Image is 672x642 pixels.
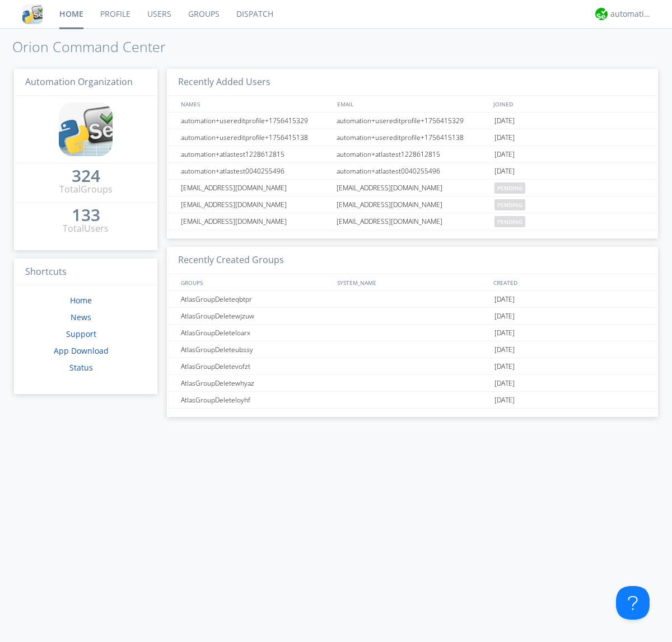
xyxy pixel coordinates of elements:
[178,196,333,213] div: [EMAIL_ADDRESS][DOMAIN_NAME]
[72,170,100,181] div: 324
[14,259,157,286] h3: Shortcuts
[167,196,658,213] a: [EMAIL_ADDRESS][DOMAIN_NAME][EMAIL_ADDRESS][DOMAIN_NAME]pending
[178,213,333,229] div: [EMAIL_ADDRESS][DOMAIN_NAME]
[59,102,113,156] img: cddb5a64eb264b2086981ab96f4c1ba7
[167,180,658,196] a: [EMAIL_ADDRESS][DOMAIN_NAME][EMAIL_ADDRESS][DOMAIN_NAME]pending
[491,274,647,290] div: CREATED
[167,247,658,274] h3: Recently Created Groups
[178,392,333,408] div: AtlasGroupDeleteloyhf
[334,274,491,290] div: SYSTEM_NAME
[334,196,492,213] div: [EMAIL_ADDRESS][DOMAIN_NAME]
[72,170,100,183] a: 324
[59,183,113,196] div: Total Groups
[63,222,109,235] div: Total Users
[167,308,658,325] a: AtlasGroupDeletewjzuw[DATE]
[334,180,492,196] div: [EMAIL_ADDRESS][DOMAIN_NAME]
[494,358,515,375] span: [DATE]
[178,146,333,162] div: automation+atlastest1228612815
[66,329,96,339] a: Support
[167,213,658,230] a: [EMAIL_ADDRESS][DOMAIN_NAME][EMAIL_ADDRESS][DOMAIN_NAME]pending
[494,325,515,341] span: [DATE]
[167,375,658,392] a: AtlasGroupDeletewhyaz[DATE]
[494,392,515,409] span: [DATE]
[494,163,515,180] span: [DATE]
[491,96,647,112] div: JOINED
[494,146,515,163] span: [DATE]
[494,182,525,194] span: pending
[595,8,608,20] img: d2d01cd9b4174d08988066c6d424eccd
[178,274,332,290] div: GROUPS
[178,291,333,307] div: AtlasGroupDeleteqbtpr
[178,375,333,391] div: AtlasGroupDeletewhyaz
[178,113,333,129] div: automation+usereditprofile+1756415329
[167,146,658,163] a: automation+atlastest1228612815automation+atlastest1228612815[DATE]
[178,358,333,374] div: AtlasGroupDeletevofzt
[72,209,100,221] div: 133
[178,163,333,179] div: automation+atlastest0040255496
[494,291,515,308] span: [DATE]
[178,180,333,196] div: [EMAIL_ADDRESS][DOMAIN_NAME]
[178,341,333,358] div: AtlasGroupDeleteubssy
[69,362,93,373] a: Status
[167,113,658,129] a: automation+usereditprofile+1756415329automation+usereditprofile+1756415329[DATE]
[25,76,133,88] span: Automation Organization
[70,295,92,306] a: Home
[72,209,100,222] a: 133
[167,358,658,375] a: AtlasGroupDeletevofzt[DATE]
[494,113,515,129] span: [DATE]
[178,129,333,146] div: automation+usereditprofile+1756415138
[167,392,658,409] a: AtlasGroupDeleteloyhf[DATE]
[167,291,658,308] a: AtlasGroupDeleteqbtpr[DATE]
[178,325,333,341] div: AtlasGroupDeleteloarx
[616,586,650,620] iframe: Toggle Customer Support
[610,8,652,20] div: automation+atlas
[178,308,333,324] div: AtlasGroupDeletewjzuw
[494,341,515,358] span: [DATE]
[71,312,91,322] a: News
[334,129,492,146] div: automation+usereditprofile+1756415138
[334,113,492,129] div: automation+usereditprofile+1756415329
[494,308,515,325] span: [DATE]
[494,129,515,146] span: [DATE]
[178,96,332,112] div: NAMES
[494,216,525,227] span: pending
[334,146,492,162] div: automation+atlastest1228612815
[167,163,658,180] a: automation+atlastest0040255496automation+atlastest0040255496[DATE]
[167,325,658,341] a: AtlasGroupDeleteloarx[DATE]
[494,199,525,210] span: pending
[494,375,515,392] span: [DATE]
[334,96,491,112] div: EMAIL
[167,129,658,146] a: automation+usereditprofile+1756415138automation+usereditprofile+1756415138[DATE]
[334,163,492,179] div: automation+atlastest0040255496
[54,345,109,356] a: App Download
[167,341,658,358] a: AtlasGroupDeleteubssy[DATE]
[167,69,658,96] h3: Recently Added Users
[22,4,43,24] img: cddb5a64eb264b2086981ab96f4c1ba7
[334,213,492,229] div: [EMAIL_ADDRESS][DOMAIN_NAME]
